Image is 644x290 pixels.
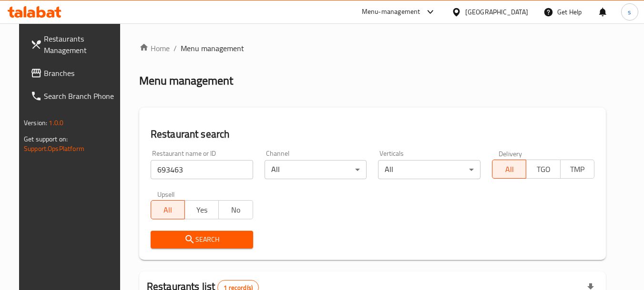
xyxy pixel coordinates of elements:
[499,150,522,157] label: Delivery
[44,33,119,56] span: Restaurants Management
[174,43,177,54] li: /
[151,231,253,248] button: Search
[155,203,181,217] span: All
[44,90,119,102] span: Search Branch Phone
[158,234,245,246] span: Search
[181,43,244,54] span: Menu management
[492,160,526,179] button: All
[157,191,175,197] label: Upsell
[530,162,556,176] span: TGO
[189,203,215,217] span: Yes
[44,67,119,79] span: Branches
[151,160,253,179] input: Search for restaurant name or ID..
[265,160,367,179] div: All
[139,73,233,88] h2: Menu management
[139,43,606,54] nav: breadcrumb
[526,160,560,179] button: TGO
[49,117,63,129] span: 1.0.0
[23,62,127,85] a: Branches
[628,7,631,17] span: s
[560,160,594,179] button: TMP
[139,43,170,54] a: Home
[564,162,591,176] span: TMP
[218,200,253,219] button: No
[378,160,480,179] div: All
[24,142,84,155] a: Support.OpsPlatform
[223,203,249,217] span: No
[362,6,420,18] div: Menu-management
[184,200,219,219] button: Yes
[23,85,127,107] a: Search Branch Phone
[496,162,522,176] span: All
[24,133,68,145] span: Get support on:
[24,117,47,129] span: Version:
[151,200,185,219] button: All
[23,27,127,62] a: Restaurants Management
[465,7,528,17] div: [GEOGRAPHIC_DATA]
[151,127,594,141] h2: Restaurant search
